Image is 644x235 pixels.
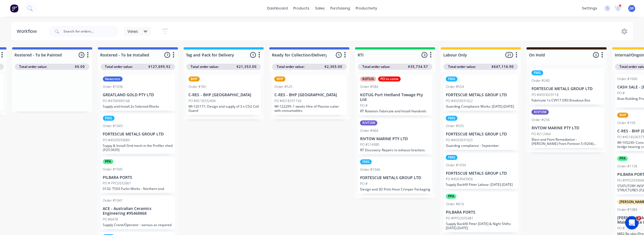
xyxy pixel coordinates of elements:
[531,126,601,130] p: RIVTOW MARINE PTY LTD
[360,103,367,108] p: PO #
[446,138,473,143] p: PO #4503031025
[360,175,430,180] p: FORTESCUE METALS GROUP LTD
[103,116,114,121] div: FMG
[274,84,292,89] div: Order #525
[188,84,207,89] div: Order #361
[446,177,473,182] p: PO #4503043956
[531,98,601,102] p: Fabricate 1x CV917 DR3 Breakout Box
[446,155,457,160] div: FMG
[529,107,604,148] div: RIVTOWOrder #256RIVTOW MARINE PTY LTDPO #212464Blast and Paint Remediation - [PERSON_NAME] Point ...
[625,216,638,229] iframe: Intercom live chat
[531,117,549,122] div: Order #256
[188,98,215,103] p: PO #4518332494
[531,137,601,146] p: Blast and Paint Remediation - [PERSON_NAME] Point Pontoon 5 (9204) (P.25.0253)
[630,6,634,11] span: JW
[360,142,379,147] p: PO #214980
[274,104,344,113] p: WI-122299: 1 weeks Hire of Plasma cutter with consumables.
[579,4,600,13] div: settings
[446,222,516,230] p: Supply Backfill Fitter [DATE] & Night Shifts: [DATE]-[DATE]
[360,84,378,89] div: Order #584
[105,64,133,69] span: Total order value:
[617,156,628,161] div: PPA
[312,4,328,13] div: sales
[358,157,432,194] div: FMGOrder #1046FORTESCUE METALS GROUP LTDPO #Design and 3D Print Hose Crimper Packaging
[358,74,432,115] div: KOTUGPO to comeOrder #584KOTUG Port Hedland Towage Pty LtdPO #RT Rotation: Fabricate and Install ...
[617,91,625,96] p: PO #
[328,4,353,13] div: purchasing
[617,135,644,140] p: PO #4516500377
[75,64,85,69] span: $0.00
[491,64,513,69] span: $647,116.90
[103,159,113,164] div: PPA
[358,118,432,155] div: RIVTOWOrder #464RIVTOW MARINE PTY LTDPO #214980RT Discovery: Repairs to exhaust brackets.
[378,76,400,81] div: PO to come
[291,4,312,13] div: products
[617,207,637,212] div: Order #1089
[103,104,173,108] p: Supply and Install 2x Solenoid Blocks
[446,76,457,81] div: FMG
[446,98,473,103] p: PO #4503031022
[100,157,175,193] div: PPAOrder #1095PILBARA PORTSPO # PPO20326610132: TS03 Purlin Works - Northern end
[446,163,466,168] div: Order #1034
[103,198,123,203] div: Order #1041
[443,153,518,189] div: FMGOrder #1034FORTESCUE METALS GROUP LTDPO #4503043956Supply Backfill Fitter Labour: [DATE]-[DATE]
[360,137,430,141] p: RIVTOW MARINE PTY LTD
[188,76,200,81] div: BHP
[446,194,456,199] div: PPA
[617,113,628,118] div: BHP
[103,132,173,137] p: FORTESCUE METALS GROUP LTD
[360,93,430,102] p: KOTUG Port Hedland Towage Pty Ltd
[127,28,138,34] span: Views
[188,93,259,97] p: C-RES - BHP [GEOGRAPHIC_DATA]
[360,181,367,186] p: PO #
[531,78,549,83] div: Order #240
[103,98,130,103] p: PO #4700000168
[360,109,430,113] p: RT Rotation: Fabricate and Install Handrails
[103,167,123,172] div: Order #1095
[446,93,516,97] p: FORTESCUE METALS GROUP LTD
[103,84,123,89] div: Order #1036
[103,217,118,222] p: PO #6478
[617,120,635,125] div: Order #109
[360,148,430,152] p: RT Discovery: Repairs to exhaust brackets.
[446,182,516,187] p: Supply Backfill Fitter Labour: [DATE]-[DATE]
[19,64,47,69] span: Total order value:
[360,128,378,133] div: Order #464
[324,64,342,69] span: $2,365.00
[446,104,516,108] p: Guarding Compliance Works: [DATE]-[DATE]
[103,144,173,152] p: Suppy & Install Grid mesh in the Profiler shed (P.25.0635)
[276,64,304,69] span: Total order value:
[188,104,259,113] p: WI-120171: Design and supply of 3 x CD2 Cell Guard
[103,138,130,143] p: PO #4503039689
[100,74,175,111] div: NewcrestOrder #1036GREATLAND GOLD PTY LTDPO #4700000168Supply and Install 2x Solenoid Blocks
[274,76,285,81] div: BHP
[103,93,173,97] p: GREATLAND GOLD PTY LTD
[103,206,173,216] p: ACE - Australian Ceramics Engineering #95468868
[191,64,218,69] span: Total order value:
[636,216,641,221] span: 2
[236,64,256,69] span: $21,353.00
[103,123,123,128] div: Order #1043
[362,64,390,69] span: Total order value:
[443,113,518,150] div: FMGOrder #555FORTESCUE METALS GROUP LTDPO #4503031025Guarding compliance - September
[272,74,346,115] div: BHPOrder #525C-RES - BHP [GEOGRAPHIC_DATA]PO #4518331156WI-122299: 1 weeks Hire of Plasma cutter ...
[446,132,516,137] p: FORTESCUE METALS GROUP LTD
[103,223,173,227] p: Supply Crane/Operator - various as required
[360,159,372,164] div: FMG
[531,132,550,137] p: PO #212464
[353,4,380,13] div: productivity
[443,74,518,111] div: FMGOrder #554FORTESCUE METALS GROUP LTDPO #4503031022Guarding Compliance Works: [DATE]-[DATE]
[100,113,175,154] div: FMGOrder #1043FORTESCUE METALS GROUP LTDPO #4503039689Suppy & Install Grid mesh in the Profiler s...
[531,110,549,115] div: RIVTOW
[446,144,516,148] p: Guarding compliance - September
[63,26,119,37] input: Search for orders...
[103,181,131,186] p: PO # PPO2032661
[446,116,457,121] div: FMG
[103,175,173,180] p: PILBARA PORTS
[17,28,40,35] div: Workflow
[531,92,558,97] p: PO #4503029118
[186,74,261,115] div: BHPOrder #361C-RES - BHP [GEOGRAPHIC_DATA]PO #4518332494WI-120171: Design and supply of 3 x CD2 C...
[360,120,377,125] div: RIVTOW
[274,93,344,97] p: C-RES - BHP [GEOGRAPHIC_DATA]
[446,202,464,207] div: Order #616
